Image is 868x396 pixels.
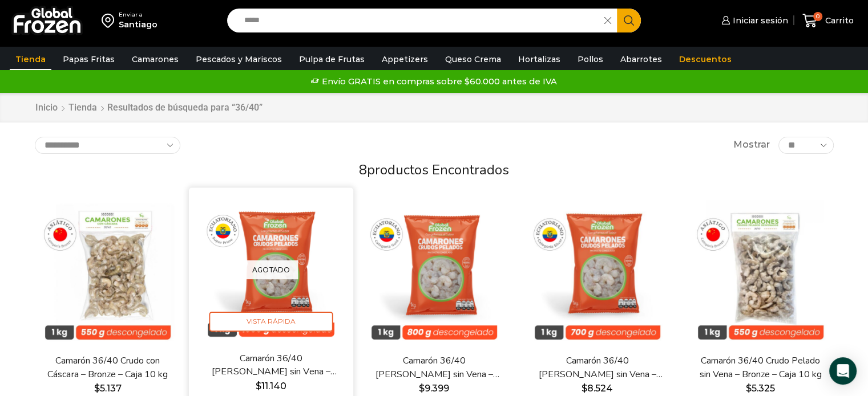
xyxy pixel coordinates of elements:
[119,19,158,30] div: Santiago
[531,354,663,381] a: Camarón 36/40 [PERSON_NAME] sin Vena – Silver – Caja 10 kg
[512,48,566,70] a: Hortalizas
[368,354,499,381] a: Camarón 36/40 [PERSON_NAME] sin Vena – Gold – Caja 10 kg
[822,15,854,26] span: Carrito
[746,383,775,394] bdi: 5.325
[829,357,857,385] div: Open Intercom Messenger
[800,7,857,34] a: 0 Carrito
[615,48,668,70] a: Abarrotes
[94,383,100,394] span: $
[190,48,288,70] a: Pescados y Mariscos
[746,383,752,394] span: $
[419,383,449,394] bdi: 9.399
[35,101,263,115] nav: Breadcrumb
[730,15,788,26] span: Iniciar sesión
[209,312,333,332] span: Vista Rápida
[102,11,119,30] img: address-field-icon.svg
[695,354,826,381] a: Camarón 36/40 Crudo Pelado sin Vena – Bronze – Caja 10 kg
[255,381,261,391] span: $
[204,352,337,379] a: Camarón 36/40 [PERSON_NAME] sin Vena – Super Prime – Caja 10 kg
[617,9,641,32] button: Search button
[718,9,788,32] a: Iniciar sesión
[439,48,507,70] a: Queso Crema
[419,383,425,394] span: $
[376,48,434,70] a: Appetizers
[359,161,367,179] span: 8
[673,48,737,70] a: Descuentos
[244,260,298,279] p: Agotado
[119,11,158,19] div: Enviar a
[813,12,822,21] span: 0
[126,48,184,70] a: Camarones
[68,101,98,115] a: Tienda
[57,48,120,70] a: Papas Fritas
[255,381,286,391] bdi: 11.140
[582,383,613,394] bdi: 8.524
[42,354,173,381] a: Camarón 36/40 Crudo con Cáscara – Bronze – Caja 10 kg
[367,161,509,179] span: productos encontrados
[35,101,58,115] a: Inicio
[94,383,122,394] bdi: 5.137
[10,48,51,70] a: Tienda
[35,137,180,154] select: Pedido de la tienda
[293,48,370,70] a: Pulpa de Frutas
[572,48,609,70] a: Pollos
[582,383,587,394] span: $
[107,102,263,113] h1: Resultados de búsqueda para “36/40”
[733,138,770,152] span: Mostrar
